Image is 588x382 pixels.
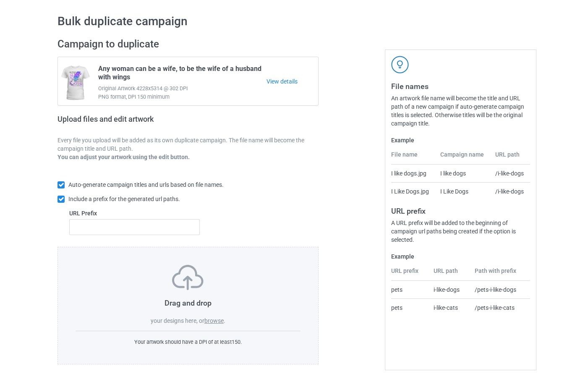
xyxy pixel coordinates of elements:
[429,267,470,281] th: URL path
[57,154,190,160] b: You can adjust your artwork using the edit button.
[69,209,200,217] label: URL Prefix
[224,317,225,324] span: .
[57,38,319,51] h2: Campaign to duplicate
[391,150,435,165] th: File name
[172,265,204,290] img: svg+xml;base64,PD94bWwgdmVyc2lvbj0iMS4wIiBlbmNvZGluZz0iVVRGLTgiPz4KPHN2ZyB3aWR0aD0iNzVweCIgaGVpZ2...
[204,317,224,324] label: browse
[391,281,429,298] td: pets
[429,281,470,298] td: i-like-dogs
[68,196,180,202] span: Include a prefix for the generated url paths.
[76,298,301,308] h3: Drag and drop
[391,219,530,244] div: A URL prefix will be added to the beginning of campaign url paths being created if the option is ...
[57,115,214,130] h2: Upload files and edit artwork
[470,298,530,317] td: /pets-i-like-cats
[391,136,530,144] label: Example
[391,182,435,200] td: I Like Dogs.jpg
[391,56,409,73] img: svg+xml;base64,PD94bWwgdmVyc2lvbj0iMS4wIiBlbmNvZGluZz0iVVRGLTgiPz4KPHN2ZyB3aWR0aD0iNDJweCIgaGVpZ2...
[391,267,429,281] th: URL prefix
[391,206,530,216] h3: URL prefix
[57,136,319,153] p: Every file you upload will be added as its own duplicate campaign. The file name will become the ...
[391,94,530,128] div: An artwork file name will become the title and URL path of a new campaign if auto-generate campai...
[134,339,242,345] span: Your artwork should have a DPI of at least 150 .
[68,181,224,188] span: Auto-generate campaign titles and urls based on file names.
[391,165,435,182] td: I like dogs.jpg
[98,93,267,101] span: PNG format, DPI 150 minimum
[267,77,318,86] a: View details
[151,317,204,324] span: your designs here, or
[391,81,530,91] h3: File names
[491,165,530,182] td: /i-like-dogs
[470,281,530,298] td: /pets-i-like-dogs
[391,252,530,261] label: Example
[436,165,491,182] td: I like dogs
[98,65,267,84] span: Any woman can be a wife, to be the wife of a husband with wings
[429,298,470,317] td: i-like-cats
[98,84,267,93] span: Original Artwork 4228x5314 @ 302 DPI
[436,182,491,200] td: I Like Dogs
[491,150,530,165] th: URL path
[436,150,491,165] th: Campaign name
[470,267,530,281] th: Path with prefix
[391,298,429,317] td: pets
[491,182,530,200] td: /i-like-dogs
[57,14,531,29] h1: Bulk duplicate campaign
